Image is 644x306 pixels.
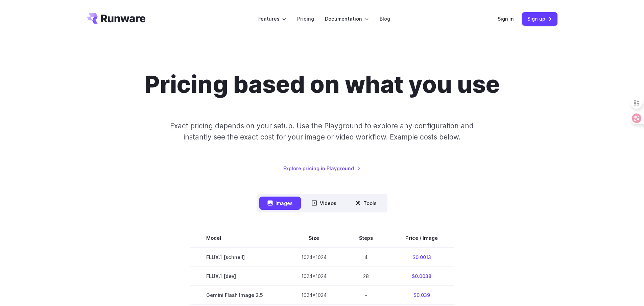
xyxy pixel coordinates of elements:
[498,15,514,23] a: Sign in
[380,15,390,23] a: Blog
[297,15,314,23] a: Pricing
[285,248,343,267] td: 1024x1024
[522,12,557,25] a: Sign up
[157,120,486,143] p: Exact pricing depends on your setup. Use the Playground to explore any configuration and instantl...
[258,15,286,23] label: Features
[190,229,285,248] th: Model
[285,266,343,285] td: 1024x1024
[343,285,389,304] td: -
[343,229,389,248] th: Steps
[190,266,285,285] td: FLUX.1 [dev]
[285,285,343,304] td: 1024x1024
[87,13,146,24] a: Go to /
[389,229,454,248] th: Price / Image
[389,248,454,267] td: $0.0013
[389,266,454,285] td: $0.0038
[259,197,301,210] button: Images
[283,164,361,172] a: Explore pricing in Playground
[325,15,369,23] label: Documentation
[304,197,344,210] button: Videos
[206,291,269,299] span: Gemini Flash Image 2.5
[343,266,389,285] td: 28
[190,248,285,267] td: FLUX.1 [schnell]
[144,70,500,99] h1: Pricing based on what you use
[343,248,389,267] td: 4
[389,285,454,304] td: $0.039
[285,229,343,248] th: Size
[347,197,385,210] button: Tools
